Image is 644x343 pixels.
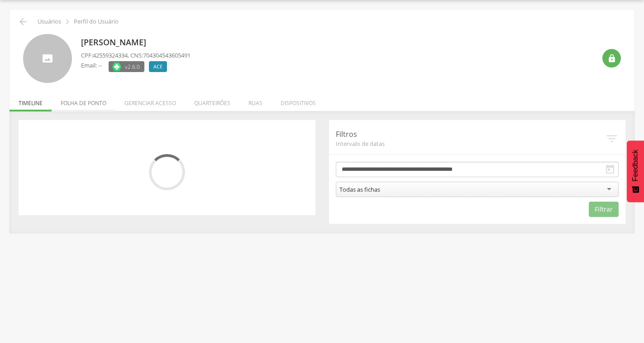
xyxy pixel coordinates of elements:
[336,129,606,140] p: Filtros
[109,61,144,72] label: Versão do aplicativo
[153,63,162,70] span: ACE
[93,51,128,59] span: 42559324334
[607,54,616,63] i: 
[81,37,191,48] p: [PERSON_NAME]
[143,51,191,59] span: 704304543605491
[18,16,29,27] i: Voltar
[339,185,380,193] div: Todas as fichas
[38,18,61,25] p: Usuários
[81,61,102,70] p: Email: --
[602,49,621,68] div: Resetar senha
[74,18,119,25] p: Perfil do Usuário
[605,164,615,175] i: 
[589,202,619,217] button: Filtrar
[239,90,272,111] li: Ruas
[115,90,185,111] li: Gerenciar acesso
[272,90,325,111] li: Dispositivos
[62,17,72,27] i: 
[627,140,644,202] button: Feedback - Mostrar pesquisa
[336,140,606,148] span: Intervalo de datas
[605,132,619,145] i: 
[52,90,115,111] li: Folha de ponto
[81,51,191,60] p: CPF: , CNS:
[185,90,239,111] li: Quarteirões
[631,150,639,181] span: Feedback
[125,62,140,71] span: v2.6.0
